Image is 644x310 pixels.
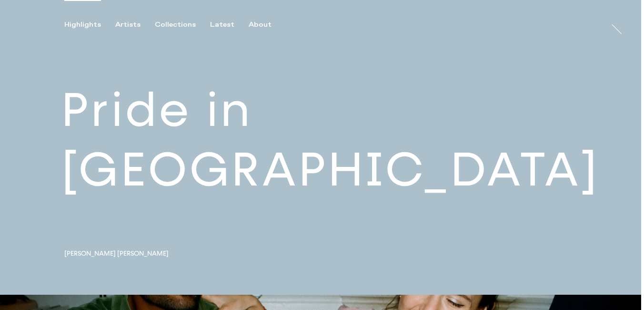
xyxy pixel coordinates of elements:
[64,21,101,29] div: Highlights
[155,21,210,29] button: Collections
[155,21,196,29] div: Collections
[210,21,234,29] div: Latest
[249,21,272,29] div: About
[115,21,141,29] div: Artists
[115,21,155,29] button: Artists
[249,21,286,29] button: About
[210,21,249,29] button: Latest
[64,21,115,29] button: Highlights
